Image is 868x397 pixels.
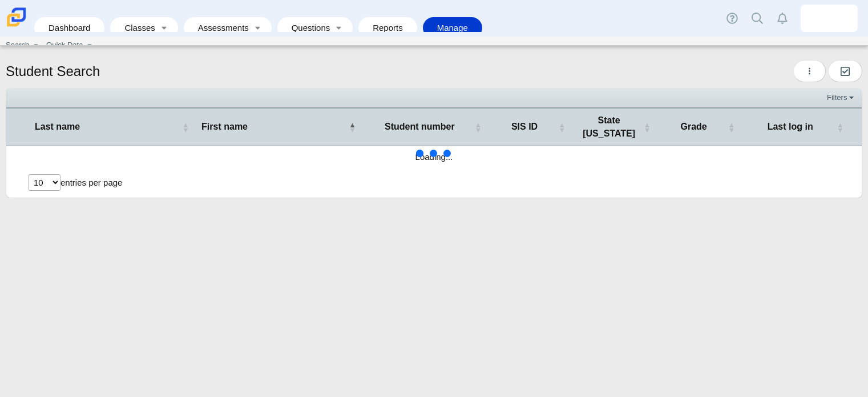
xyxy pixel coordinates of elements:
[60,178,122,187] label: entries per page
[156,17,172,38] a: Toggle expanded
[6,62,100,81] h1: Student Search
[250,17,266,38] a: Toggle expanded
[820,9,838,27] img: julie.guenther.0zAwHu
[116,17,156,38] a: Classes
[283,17,331,38] a: Questions
[801,5,858,32] a: julie.guenther.0zAwHu
[5,21,29,31] a: Carmen School of Science & Technology
[680,122,706,131] span: Grade
[30,37,42,54] a: Toggle expanded
[644,109,651,146] span: State ID : Activate to sort
[475,109,482,146] span: Student number : Activate to sort
[189,17,250,38] a: Assessments
[349,109,356,146] span: First name : Activate to invert sorting
[728,109,734,146] span: Grade : Activate to sort
[559,109,566,146] span: SIS ID : Activate to sort
[331,17,347,38] a: Toggle expanded
[793,60,826,82] button: More options
[385,122,455,131] span: Student number
[583,115,635,138] span: State [US_STATE]
[824,92,859,103] a: Filters
[201,122,248,131] span: First name
[1,37,30,54] a: Search
[837,109,843,146] span: Last log in : Activate to sort
[83,37,95,54] a: Toggle expanded
[5,5,29,29] img: Carmen School of Science & Technology
[40,17,99,38] a: Dashboard
[511,122,538,131] span: SIS ID
[429,17,477,38] a: Manage
[42,37,83,54] a: Quick Data
[6,146,862,167] td: Loading...
[768,122,813,131] span: Last log in
[182,109,189,146] span: Last name : Activate to sort
[364,17,411,38] a: Reports
[770,6,795,31] a: Alerts
[35,122,80,131] span: Last name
